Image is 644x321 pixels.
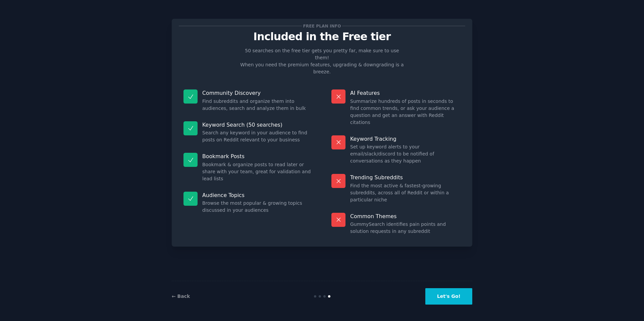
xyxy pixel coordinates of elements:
[202,129,313,143] dd: Search any keyword in your audience to find posts on Reddit relevant to your business
[350,213,461,220] p: Common Themes
[350,89,461,97] p: AI Features
[350,221,461,235] dd: GummySearch identifies pain points and solution requests in any subreddit
[172,294,190,299] a: ← Back
[202,153,313,160] p: Bookmark Posts
[350,143,461,165] dd: Set up keyword alerts to your email/slack/discord to be notified of conversations as they happen
[202,161,313,182] dd: Bookmark & organize posts to read later or share with your team, great for validation and lead lists
[350,135,461,142] p: Keyword Tracking
[425,288,472,305] button: Let's Go!
[202,121,313,128] p: Keyword Search (50 searches)
[202,200,313,214] dd: Browse the most popular & growing topics discussed in your audiences
[237,47,407,75] p: 50 searches on the free tier gets you pretty far, make sure to use them! When you need the premiu...
[302,22,342,29] span: Free plan info
[202,98,313,112] dd: Find subreddits and organize them into audiences, search and analyze them in bulk
[350,182,461,203] dd: Find the most active & fastest-growing subreddits, across all of Reddit or within a particular niche
[202,192,313,199] p: Audience Topics
[202,89,313,97] p: Community Discovery
[350,174,461,181] p: Trending Subreddits
[179,31,465,43] p: Included in the Free tier
[350,98,461,126] dd: Summarize hundreds of posts in seconds to find common trends, or ask your audience a question and...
